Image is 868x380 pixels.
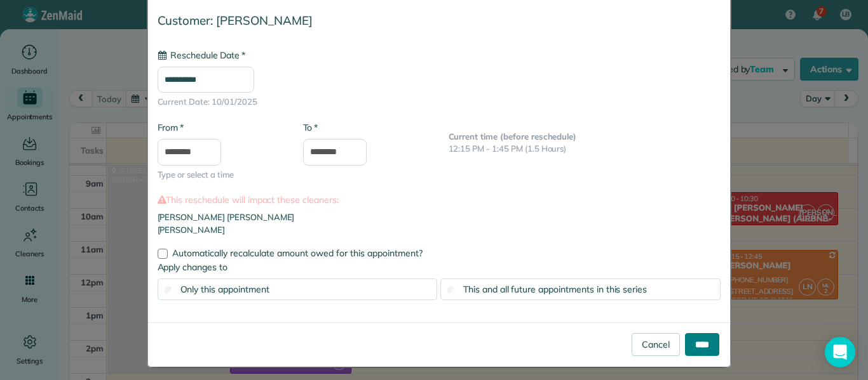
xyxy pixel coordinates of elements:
[158,169,284,181] span: Type or select a time
[463,284,647,295] span: This and all future appointments in this series
[449,131,577,141] b: Current time (before reschedule)
[825,337,855,367] div: Open Intercom Messenger
[158,261,721,273] label: Apply changes to
[449,143,721,155] p: 12:15 PM - 1:45 PM (1.5 Hours)
[158,121,184,134] label: From
[158,193,721,206] label: This reschedule will impact these cleaners:
[164,287,172,295] input: Only this appointment
[303,121,318,134] label: To
[180,284,269,295] span: Only this appointment
[158,96,721,108] span: Current Date: 10/01/2025
[158,49,245,62] label: Reschedule Date
[158,211,721,224] li: [PERSON_NAME] [PERSON_NAME]
[172,247,423,259] span: Automatically recalculate amount owed for this appointment?
[447,287,456,295] input: This and all future appointments in this series
[158,14,721,27] h4: Customer: [PERSON_NAME]
[632,333,680,356] a: Cancel
[158,224,721,237] li: [PERSON_NAME]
